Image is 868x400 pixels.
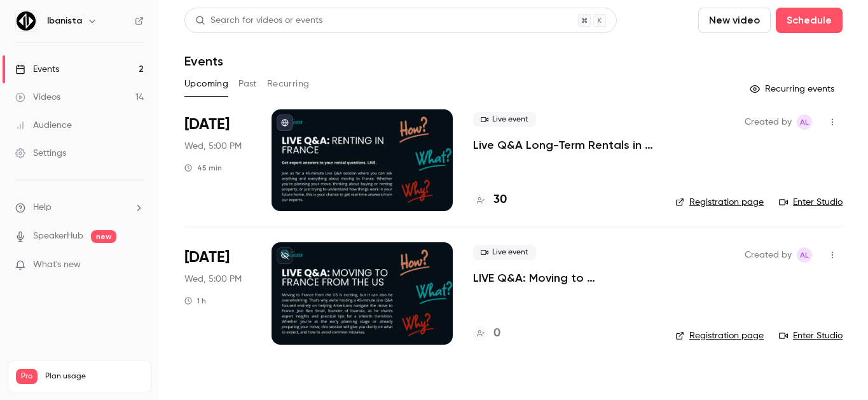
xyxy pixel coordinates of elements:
[493,191,507,209] h4: 30
[184,296,206,306] div: 1 h
[473,191,507,209] a: 30
[33,230,83,243] a: SpeakerHub
[473,325,500,342] a: 0
[779,196,843,209] a: Enter Studio
[797,114,812,130] span: Alexandra Lhomond
[184,74,228,94] button: Upcoming
[15,63,59,76] div: Events
[473,137,655,153] a: Live Q&A Long-Term Rentals in [GEOGRAPHIC_DATA]
[184,140,242,153] span: Wed, 5:00 PM
[33,258,81,272] span: What's new
[184,109,251,211] div: Oct 1 Wed, 5:00 PM (Europe/London)
[797,247,812,263] span: Alexandra Lhomond
[47,15,82,27] h6: Ibanista
[744,79,843,99] button: Recurring events
[45,371,143,382] span: Plan usage
[184,247,230,268] span: [DATE]
[16,11,36,31] img: Ibanista
[473,270,655,286] a: LIVE Q&A: Moving to [GEOGRAPHIC_DATA] from the [GEOGRAPHIC_DATA]
[745,247,792,263] span: Created by
[15,147,66,160] div: Settings
[15,201,144,214] li: help-dropdown-opener
[16,369,38,384] span: Pro
[15,119,72,132] div: Audience
[698,8,771,33] button: New video
[675,329,764,342] a: Registration page
[184,114,230,135] span: [DATE]
[779,329,843,342] a: Enter Studio
[184,163,222,173] div: 45 min
[675,196,764,209] a: Registration page
[15,91,60,104] div: Videos
[745,114,792,130] span: Created by
[800,247,809,263] span: AL
[184,53,223,69] h1: Events
[800,114,809,130] span: AL
[184,273,242,286] span: Wed, 5:00 PM
[238,74,257,94] button: Past
[195,14,322,27] div: Search for videos or events
[473,112,536,127] span: Live event
[184,242,251,344] div: Oct 22 Wed, 5:00 PM (Europe/London)
[493,325,500,342] h4: 0
[267,74,310,94] button: Recurring
[33,201,52,214] span: Help
[473,245,536,260] span: Live event
[91,230,116,243] span: new
[776,8,843,33] button: Schedule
